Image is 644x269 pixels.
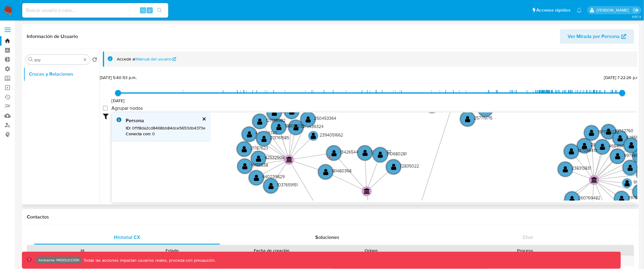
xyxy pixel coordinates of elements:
[364,188,370,194] text: 
[263,174,285,180] text: 640239829
[362,150,368,157] text: 
[323,168,328,175] text: 
[126,125,131,131] b: ID :
[22,6,168,14] input: Buscar usuario o caso...
[117,56,135,62] span: Accedé al
[591,141,609,148] text: 28832471
[34,57,81,63] input: Buscar
[591,177,597,183] text: 
[314,115,337,121] text: 250453364
[242,163,247,170] text: 
[126,131,206,137] p: 0
[42,247,123,253] div: Id
[136,56,177,62] a: Manual del usuario
[257,118,263,125] text: 
[293,124,299,131] text: 
[600,143,605,150] text: 
[619,195,625,202] text: 
[126,131,151,137] b: Conecta con :
[629,142,634,149] text: 
[523,234,533,241] span: Chat
[483,106,488,113] text: 
[568,29,620,44] span: Ver Mirada por Persona
[272,109,277,116] text: 
[606,128,611,135] text: 
[256,155,261,162] text: 
[126,117,206,124] div: Persona
[320,132,343,138] text: 2394051662
[572,165,591,171] text: 238313831
[615,153,621,160] text: 
[266,117,285,123] text: 121995982
[112,98,125,104] span: [DATE]
[589,129,594,136] text: 
[578,147,597,153] text: 137056413
[563,166,568,173] text: 
[625,180,630,187] text: 
[420,247,630,253] div: Proceso
[27,214,634,220] h1: Contactos
[560,29,634,44] button: Ver Mirada por Persona
[289,108,294,115] text: 
[332,168,352,174] text: 181480368
[387,150,407,157] text: 310680281
[285,122,305,129] text: 188014235
[582,142,587,149] text: 
[268,182,274,189] text: 
[23,67,100,81] button: Cruces y Relaciones
[126,125,206,131] span: 0f1f8da2cd8468bb84dce5653db4373e
[256,130,277,136] text: 442290747
[100,74,137,81] span: [DATE] 5:40:53 p.m.
[570,195,575,202] text: 
[153,6,166,15] button: search-icon
[311,132,316,139] text: 
[609,143,626,149] text: 46541145
[633,7,639,13] a: Salir
[280,108,299,115] text: 150788671
[103,106,108,111] input: Agrupar nodos
[27,33,78,40] h1: Información de Usuario
[251,162,268,168] text: 19155538
[111,105,143,111] span: Agrupar nodos
[247,131,252,138] text: 
[141,7,145,13] span: ⌥
[598,129,619,135] text: 1971783222
[261,135,267,142] text: 
[371,149,391,155] text: 139722957
[276,123,282,130] text: 
[277,181,298,188] text: 1037659151
[624,152,643,158] text: 69798509
[298,107,318,113] text: 134753694
[92,57,97,64] button: Volver al orden por defecto
[474,115,492,121] text: 257719715
[316,234,340,241] span: Soluciones
[340,149,361,155] text: 134265445
[400,163,419,169] text: 72835022
[578,195,600,201] text: 260769482
[265,154,285,160] text: 82532508
[286,157,292,163] text: 
[306,116,311,123] text: 
[391,163,396,170] text: 
[615,127,634,134] text: 101142760
[38,259,79,261] p: Ambiente: PRODUCCIÓN
[270,134,289,141] text: 213761585
[597,7,631,13] p: diego.assum@mercadolibre.com
[378,151,383,158] text: 
[329,154,331,159] text: D
[149,7,151,13] span: s
[604,74,641,81] span: [DATE] 7:22:26 p.m.
[202,117,206,121] button: cerrar
[82,57,87,62] button: Borrar
[250,145,268,151] text: 21787623
[465,116,471,122] text: 
[331,150,337,157] text: 
[82,257,216,263] p: Todas las acciones impactan usuarios reales, proceda con precaución.
[242,146,247,153] text: 
[302,123,324,129] text: 279436324
[618,135,623,142] text: 
[131,247,212,253] div: Estado
[28,57,33,62] button: Buscar
[254,174,259,181] text: 
[331,247,412,253] div: Origen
